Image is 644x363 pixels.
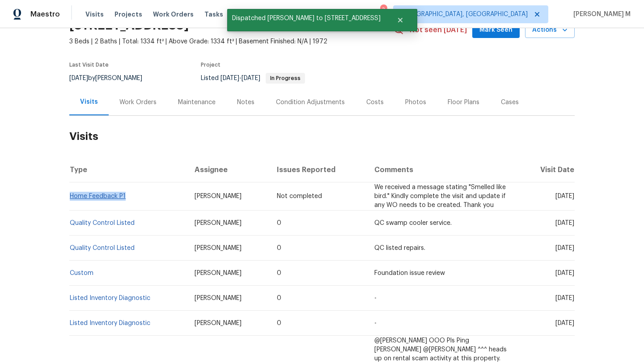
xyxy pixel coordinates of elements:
span: [DATE] [555,220,574,226]
span: [DATE] [555,295,574,301]
div: Work Orders [119,98,157,107]
th: Assignee [187,157,270,182]
div: Floor Plans [448,98,479,107]
a: Listed Inventory Diagnostic [70,295,150,301]
span: Listed [201,75,305,81]
span: - [220,75,260,81]
span: Tasks [204,11,223,17]
span: [DATE] [555,320,574,326]
span: Project [201,62,220,68]
div: Cases [501,98,519,107]
a: Listed Inventory Diagnostic [70,320,150,326]
span: [DATE] [555,193,574,199]
span: Mark Seen [479,25,513,36]
span: [DATE] [555,270,574,276]
span: Work Orders [153,10,194,19]
span: [PERSON_NAME] [195,320,241,326]
span: [GEOGRAPHIC_DATA], [GEOGRAPHIC_DATA] [401,10,528,19]
span: [PERSON_NAME] [195,220,241,226]
th: Type [69,157,187,182]
button: Mark Seen [472,22,520,38]
span: [DATE] [555,245,574,251]
span: [PERSON_NAME] M [570,10,631,19]
span: [DATE] [69,75,88,81]
span: [PERSON_NAME] [195,193,241,199]
span: [DATE] [241,75,260,81]
div: Notes [237,98,254,107]
button: Actions [525,22,575,38]
span: QC swamp cooler service. [374,220,452,226]
span: Dispatched [PERSON_NAME] to [STREET_ADDRESS] [227,9,386,28]
span: [DATE] [220,75,239,81]
span: 0 [277,220,281,226]
span: 0 [277,320,281,326]
a: Custom [70,270,93,276]
span: In Progress [267,76,304,81]
div: Photos [405,98,426,107]
span: Maestro [30,10,60,19]
span: Not seen [DATE] [410,25,467,34]
th: Comments [367,157,519,182]
div: Visits [80,97,98,106]
span: Foundation issue review [374,270,445,276]
th: Visit Date [519,157,575,182]
h2: [STREET_ADDRESS] [69,21,189,30]
span: QC listed repairs. [374,245,425,251]
button: Close [386,11,415,29]
span: Projects [114,10,142,19]
span: [PERSON_NAME] [195,295,241,301]
div: Costs [366,98,384,107]
span: Actions [532,25,568,36]
span: 0 [277,295,281,301]
span: Not completed [277,193,322,199]
span: We received a message stating "Smelled like bird." Kindly complete the visit and update if any WO... [374,184,506,208]
span: Last Visit Date [69,62,109,68]
span: - [374,295,377,301]
th: Issues Reported [270,157,368,182]
a: Quality Control Listed [70,245,135,251]
div: Maintenance [178,98,216,107]
span: [PERSON_NAME] [195,245,241,251]
a: Home Feedback P1 [70,193,126,199]
div: by [PERSON_NAME] [69,73,153,84]
span: 0 [277,245,281,251]
span: Visits [85,10,104,19]
div: 3 [380,5,386,14]
span: 0 [277,270,281,276]
div: Condition Adjustments [276,98,345,107]
span: [PERSON_NAME] [195,270,241,276]
span: - [374,320,377,326]
h2: Visits [69,116,575,157]
a: Quality Control Listed [70,220,135,226]
span: 3 Beds | 2 Baths | Total: 1334 ft² | Above Grade: 1334 ft² | Basement Finished: N/A | 1972 [69,37,394,46]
